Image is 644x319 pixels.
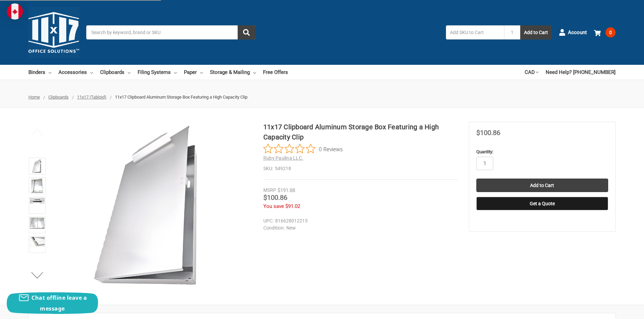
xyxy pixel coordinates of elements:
span: 0 [605,27,616,37]
img: 11x17 Clipboard Aluminum Storage Box Featuring a High Capacity Clip [30,198,45,204]
button: Chat offline leave a message [7,292,98,314]
span: 11x17 Clipboard Aluminum Storage Box Featuring a High Capacity Clip [115,95,247,100]
span: $100.86 [476,129,500,137]
a: Account [559,24,587,41]
dd: 549218 [263,165,458,172]
input: Search by keyword, brand or SKU [86,25,255,39]
button: Get a Quote [476,197,608,210]
a: 0 [594,24,616,41]
a: Clipboards [48,95,69,100]
a: Clipboards [100,65,130,80]
span: $191.88 [278,187,295,193]
dd: New [263,224,455,232]
img: 11x17 Clipboard Aluminum Storage Box Featuring a High Capacity Clip [67,122,236,291]
img: 11x17 Clipboard Aluminum Storage Box Featuring a High Capacity Clip [31,178,43,193]
a: Storage & Mailing [210,65,256,80]
img: 11x17.com [28,7,79,58]
span: $91.02 [285,203,300,209]
h1: 11x17 Clipboard Aluminum Storage Box Featuring a High Capacity Clip [263,122,458,142]
a: Paper [184,65,203,80]
a: Filing Systems [138,65,177,80]
button: Previous [27,125,48,139]
dt: Condition: [263,224,285,232]
dt: SKU: [263,165,273,172]
a: Binders [28,65,51,80]
span: $100.86 [263,193,287,202]
iframe: Google Customer Reviews [588,301,644,319]
a: Need Help? [PHONE_NUMBER] [546,65,616,80]
a: Ruby Paulina LLC. [263,155,303,161]
a: Accessories [58,65,93,80]
div: MSRP [263,187,276,194]
dt: UPC: [263,217,273,224]
button: Add to Cart [520,25,552,39]
dd: 816628012215 [263,217,455,224]
img: 11x17 Clipboard Aluminum Storage Box Featuring a High Capacity Clip [30,237,45,247]
img: 11x17 Clipboard Aluminum Storage Box Featuring a High Capacity Clip [30,217,45,229]
input: Add SKU to Cart [446,25,504,39]
input: Add to Cart [476,179,608,192]
button: Next [27,268,48,282]
a: Home [28,95,40,100]
span: You save [263,203,284,209]
a: 11x17 (Tabloid) [77,95,106,100]
span: 0 Reviews [319,144,343,154]
img: 11x17 Clipboard Aluminum Storage Box Featuring a High Capacity Clip [32,159,42,174]
img: duty and tax information for Canada [7,3,23,20]
span: Chat offline leave a message [31,294,87,312]
a: CAD [525,65,539,80]
label: Quantity: [476,149,608,155]
button: Rated 0 out of 5 stars from 0 reviews. Jump to reviews. [263,144,343,154]
span: Account [568,29,587,36]
a: Free Offers [263,65,288,80]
